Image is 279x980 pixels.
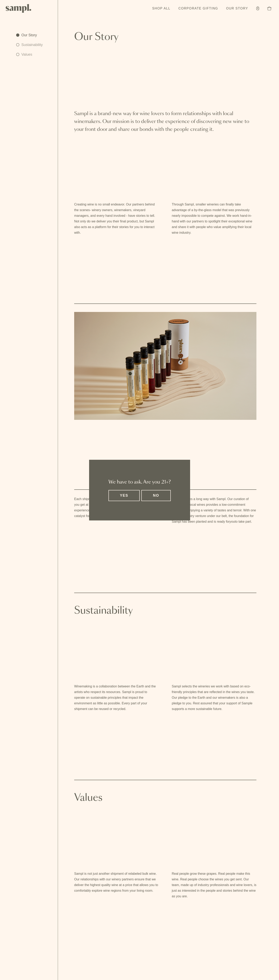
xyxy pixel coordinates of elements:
[108,490,140,501] button: Yes
[16,52,43,57] a: Values
[141,490,171,501] button: No
[108,479,171,485] h2: We have to ask. Are you 21+?
[150,4,172,13] a: Shop All
[6,4,31,13] img: Sampl logo
[16,32,43,38] a: Our Story
[16,42,43,48] a: Sustainability
[224,4,250,13] a: Our Story
[176,4,220,13] a: Corporate Gifting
